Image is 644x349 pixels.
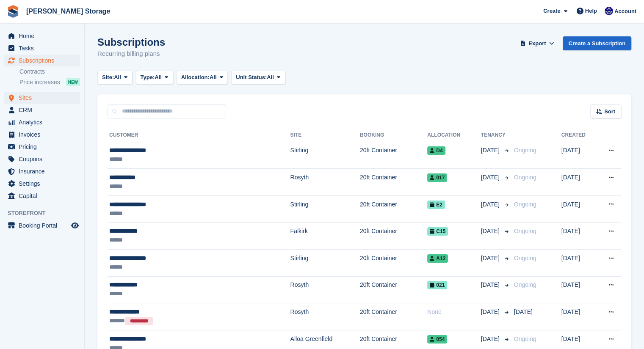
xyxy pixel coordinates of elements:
span: Ongoing [514,228,536,234]
td: Stirling [290,142,360,169]
span: 021 [427,281,447,289]
span: Booking Portal [19,220,69,231]
a: menu [4,165,80,177]
a: Create a Subscription [563,36,631,50]
td: 20ft Container [360,303,427,330]
td: [DATE] [561,142,596,169]
span: All [155,73,162,82]
th: Booking [360,129,427,142]
td: 20ft Container [360,223,427,250]
td: 20ft Container [360,276,427,303]
span: 054 [427,335,447,344]
button: Unit Status: All [231,71,285,85]
span: Analytics [19,116,69,128]
span: [DATE] [481,335,501,344]
td: Rosyth [290,303,360,330]
span: Site: [102,73,114,82]
a: Preview store [70,220,80,231]
span: E2 [427,201,445,209]
th: Allocation [427,129,481,142]
span: [DATE] [481,227,501,236]
span: Capital [19,190,69,202]
span: [DATE] [481,200,501,209]
span: Coupons [19,153,69,165]
span: [DATE] [481,280,501,289]
span: All [210,73,217,82]
span: All [114,73,121,82]
td: 20ft Container [360,169,427,196]
button: Export [519,36,556,50]
a: menu [4,141,80,153]
span: Storefront [8,209,84,217]
span: D4 [427,146,445,155]
span: Tasks [19,42,69,54]
div: NEW [66,78,80,86]
a: menu [4,42,80,54]
span: C15 [427,227,448,236]
img: Ross Watt [605,7,613,15]
span: Insurance [19,165,69,177]
a: [PERSON_NAME] Storage [23,4,113,18]
td: [DATE] [561,195,596,223]
span: Ongoing [514,147,536,154]
td: [DATE] [561,276,596,303]
span: Ongoing [514,281,536,288]
td: Stirling [290,250,360,277]
span: [DATE] [481,308,501,316]
span: Account [614,7,636,16]
img: stora-icon-8386f47178a22dfd0bd8f6a31ec36ba5ce8667c1dd55bd0f319d3a0aa187defe.svg [7,5,19,18]
div: None [427,308,481,316]
td: [DATE] [561,303,596,330]
span: Invoices [19,129,69,140]
span: [DATE] [514,308,533,315]
a: Contracts [19,68,80,76]
button: Site: All [97,71,133,85]
span: Price increases [19,78,60,86]
span: Home [19,30,69,42]
td: [DATE] [561,250,596,277]
span: Subscriptions [19,55,69,66]
span: Pricing [19,141,69,153]
td: [DATE] [561,169,596,196]
span: Allocation: [181,73,210,82]
a: Price increases NEW [19,77,80,87]
a: menu [4,104,80,116]
a: menu [4,55,80,66]
span: CRM [19,104,69,116]
span: Ongoing [514,335,536,342]
span: Settings [19,178,69,190]
span: [DATE] [481,146,501,155]
span: Create [543,7,560,15]
th: Created [561,129,596,142]
h1: Subscriptions [97,36,165,48]
span: Sort [604,107,615,116]
a: menu [4,153,80,165]
td: 20ft Container [360,250,427,277]
a: menu [4,178,80,190]
a: menu [4,129,80,140]
th: Customer [108,129,290,142]
th: Tenancy [481,129,511,142]
span: Help [585,7,597,15]
span: A12 [427,254,448,263]
span: [DATE] [481,254,501,263]
td: Rosyth [290,169,360,196]
span: Unit Status: [236,73,267,82]
span: Ongoing [514,201,536,208]
p: Recurring billing plans [97,49,165,59]
a: menu [4,190,80,202]
span: 017 [427,173,447,182]
td: Stirling [290,195,360,223]
a: menu [4,220,80,231]
td: [DATE] [561,223,596,250]
span: Sites [19,92,69,104]
td: Rosyth [290,276,360,303]
a: menu [4,92,80,104]
td: 20ft Container [360,195,427,223]
span: Ongoing [514,255,536,261]
span: All [267,73,274,82]
button: Allocation: All [177,71,228,85]
span: [DATE] [481,173,501,182]
span: Type: [141,73,155,82]
td: Falkirk [290,223,360,250]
